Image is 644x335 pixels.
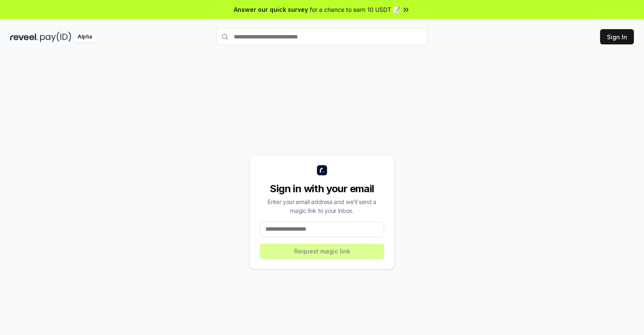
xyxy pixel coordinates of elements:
[260,182,384,196] div: Sign in with your email
[40,32,71,42] img: pay_id
[10,32,38,42] img: reveel_dark
[260,197,384,215] div: Enter your email address and we’ll send a magic link to your inbox.
[234,5,308,14] span: Answer our quick survey
[310,5,400,14] span: for a chance to earn 10 USDT 📝
[73,32,97,42] div: Alpha
[600,29,634,44] button: Sign In
[317,165,327,175] img: logo_small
